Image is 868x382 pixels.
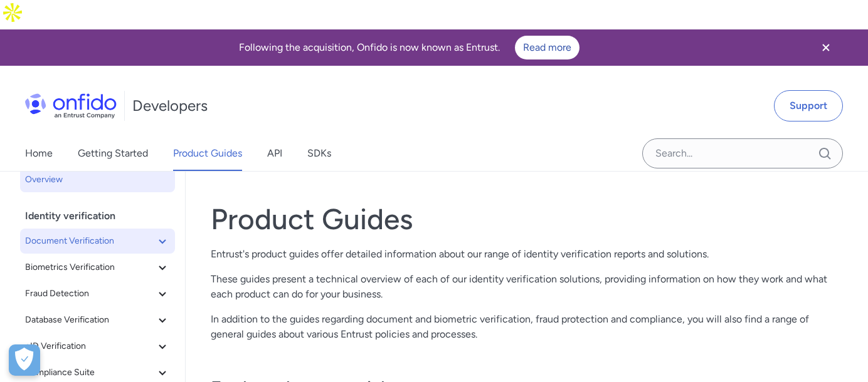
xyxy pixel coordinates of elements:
h1: Developers [132,96,208,116]
span: Document Verification [25,234,155,249]
a: Read more [515,36,580,59]
span: eID Verification [25,339,155,354]
button: Close banner [803,32,849,63]
button: Fraud Detection [20,281,175,306]
span: Overview [25,172,170,187]
input: Onfido search input field [642,138,843,168]
p: These guides present a technical overview of each of our identity verification solutions, providi... [211,272,843,302]
button: Document Verification [20,229,175,254]
a: SDKs [307,136,331,171]
button: Biometrics Verification [20,255,175,280]
span: Biometrics Verification [25,260,155,275]
a: Getting Started [78,136,148,171]
a: Support [774,90,843,121]
img: Onfido Logo [25,93,117,118]
span: Compliance Suite [25,365,155,380]
p: In addition to the guides regarding document and biometric verification, fraud protection and com... [211,312,843,342]
button: Database Verification [20,307,175,333]
a: Product Guides [173,136,242,171]
div: Cookie Preferences [9,344,40,376]
button: eID Verification [20,334,175,359]
span: Fraud Detection [25,286,155,301]
a: Home [25,136,53,171]
a: API [267,136,282,171]
p: Entrust's product guides offer detailed information about our range of identity verification repo... [211,247,843,262]
div: Identity verification [25,204,180,229]
div: Following the acquisition, Onfido is now known as Entrust. [15,36,803,59]
span: Database Verification [25,312,155,328]
h1: Product Guides [211,202,843,237]
button: Open Preferences [9,344,40,376]
a: Overview [20,167,175,192]
svg: Close banner [818,40,834,55]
